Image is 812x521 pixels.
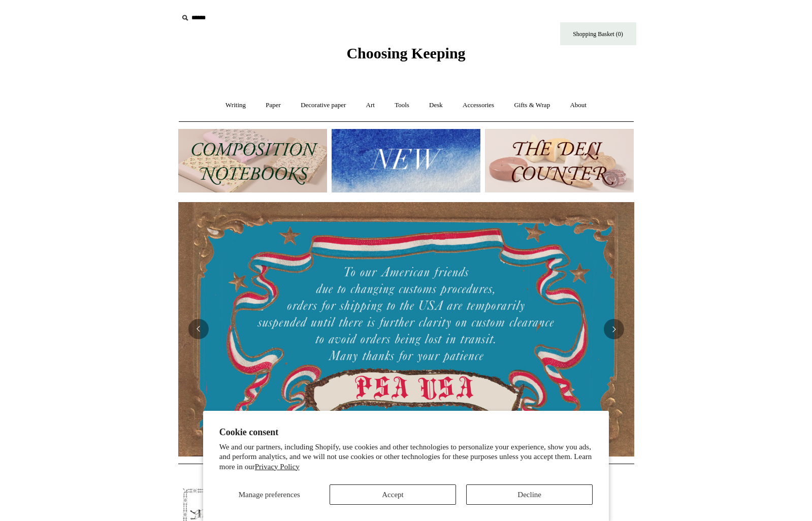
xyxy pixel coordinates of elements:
[505,92,559,119] a: Gifts & Wrap
[330,484,456,505] button: Accept
[332,129,480,192] img: New.jpg__PID:f73bdf93-380a-4a35-bcfe-7823039498e1
[219,484,319,505] button: Manage preferences
[256,92,290,119] a: Paper
[178,202,634,456] img: USA PSA .jpg__PID:33428022-6587-48b7-8b57-d7eefc91f15a
[604,319,624,339] button: Next
[485,129,634,192] img: The Deli Counter
[346,53,465,60] a: Choosing Keeping
[239,491,300,499] span: Manage preferences
[216,92,255,119] a: Writing
[420,92,452,119] a: Desk
[346,45,465,61] span: Choosing Keeping
[255,463,300,471] a: Privacy Policy
[357,92,384,119] a: Art
[178,129,327,192] img: 202302 Composition ledgers.jpg__PID:69722ee6-fa44-49dd-a067-31375e5d54ec
[560,22,636,45] a: Shopping Basket (0)
[561,92,596,119] a: About
[385,92,418,119] a: Tools
[466,484,593,505] button: Decline
[219,442,593,472] p: We and our partners, including Shopify, use cookies and other technologies to personalize your ex...
[453,92,503,119] a: Accessories
[219,427,593,438] h2: Cookie consent
[291,92,355,119] a: Decorative paper
[188,319,209,339] button: Previous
